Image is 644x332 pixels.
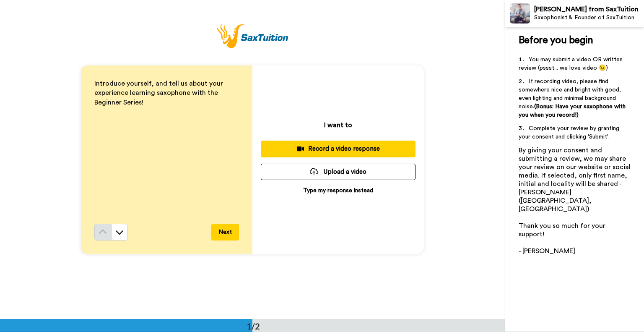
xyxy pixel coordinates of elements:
[261,164,415,180] button: Upload a video
[261,141,415,157] button: Record a video response
[519,125,621,140] span: Complete your review by granting your consent and clicking 'Submit'.
[519,104,627,118] span: (Bonus: Have your saxophone with you when you record!)
[519,248,575,254] span: - [PERSON_NAME]
[324,120,352,130] p: I want to
[510,3,530,24] img: Profile Image
[519,78,623,110] span: If recording video, please find somewhere nice and bright with good, even lighting and minimal ba...
[94,80,225,106] span: Introduce yourself, and tell us about your experience learning saxophone with the Beginner Series!
[519,35,593,45] span: Before you begin
[519,57,624,71] span: You may submit a video OR written review (pssst... we love video 😉)
[519,147,632,212] span: By giving your consent and submitting a review, we may share your review on our website or social...
[267,144,409,153] div: Record a video response
[303,186,373,195] p: Type my response instead
[534,14,644,21] div: Saxophonist & Founder of SaxTuition
[233,320,273,332] div: 1/2
[211,224,239,241] button: Next
[519,222,607,238] span: Thank you so much for your support!
[534,5,644,13] div: [PERSON_NAME] from SaxTuition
